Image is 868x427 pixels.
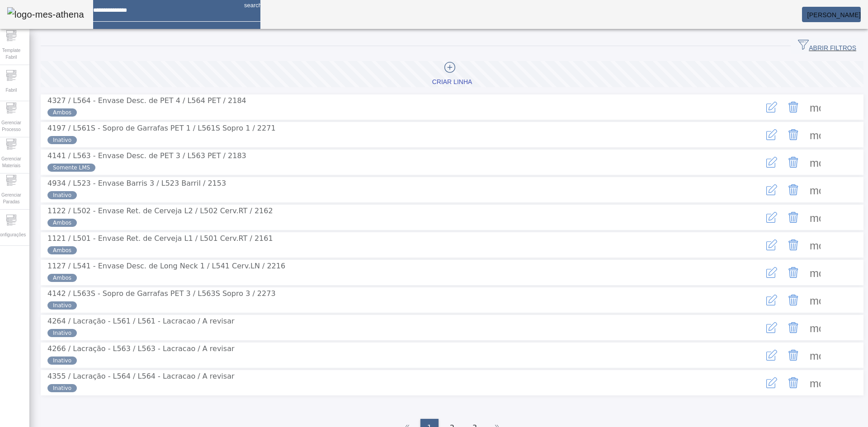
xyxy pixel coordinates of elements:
[804,317,826,338] button: Mais
[791,38,863,54] button: ABRIR FILTROS
[47,179,226,188] span: 4934 / L523 - Envase Barris 3 / L523 Barril / 2153
[804,372,826,394] button: Mais
[47,344,235,353] span: 4266 / Lacração - L563 / L563 - Lacracao / A revisar
[804,151,826,173] button: Mais
[47,96,246,105] span: 4327 / L564 - Envase Desc. de PET 4 / L564 PET / 2184
[53,274,71,282] span: Ambos
[47,289,276,298] span: 4142 / L563S - Sopro de Garrafas PET 3 / L563S Sopro 3 / 2273
[783,234,804,256] button: Delete
[783,262,804,283] button: Delete
[53,246,71,254] span: Ambos
[783,289,804,311] button: Delete
[804,262,826,283] button: Mais
[804,344,826,366] button: Mais
[53,384,71,392] span: Inativo
[53,136,71,144] span: Inativo
[53,301,71,310] span: Inativo
[804,206,826,228] button: Mais
[783,124,804,145] button: Delete
[53,357,71,365] span: Inativo
[7,7,84,22] img: logo-mes-athena
[47,262,285,270] span: 1127 / L541 - Envase Desc. de Long Neck 1 / L541 Cerv.LN / 2216
[804,124,826,145] button: Mais
[807,11,861,19] span: [PERSON_NAME]
[798,39,856,53] span: ABRIR FILTROS
[783,317,804,338] button: Delete
[804,179,826,201] button: Mais
[53,108,71,117] span: Ambos
[783,179,804,201] button: Delete
[3,84,19,96] span: Fabril
[47,151,246,160] span: 4141 / L563 - Envase Desc. de PET 3 / L563 PET / 2183
[432,78,472,87] div: Criar linha
[41,61,863,87] button: Criar linha
[804,289,826,311] button: Mais
[53,329,71,337] span: Inativo
[47,206,273,215] span: 1122 / L502 - Envase Ret. de Cerveja L2 / L502 Cerv.RT / 2162
[783,151,804,173] button: Delete
[783,96,804,118] button: Delete
[783,372,804,394] button: Delete
[47,317,235,325] span: 4264 / Lacração - L561 / L561 - Lacracao / A revisar
[53,191,71,199] span: Inativo
[783,344,804,366] button: Delete
[47,234,273,243] span: 1121 / L501 - Envase Ret. de Cerveja L1 / L501 Cerv.RT / 2161
[804,234,826,256] button: Mais
[53,164,90,172] span: Somente LMS
[783,206,804,228] button: Delete
[804,96,826,118] button: Mais
[47,124,276,132] span: 4197 / L561S - Sopro de Garrafas PET 1 / L561S Sopro 1 / 2271
[53,219,71,227] span: Ambos
[47,372,235,380] span: 4355 / Lacração - L564 / L564 - Lacracao / A revisar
